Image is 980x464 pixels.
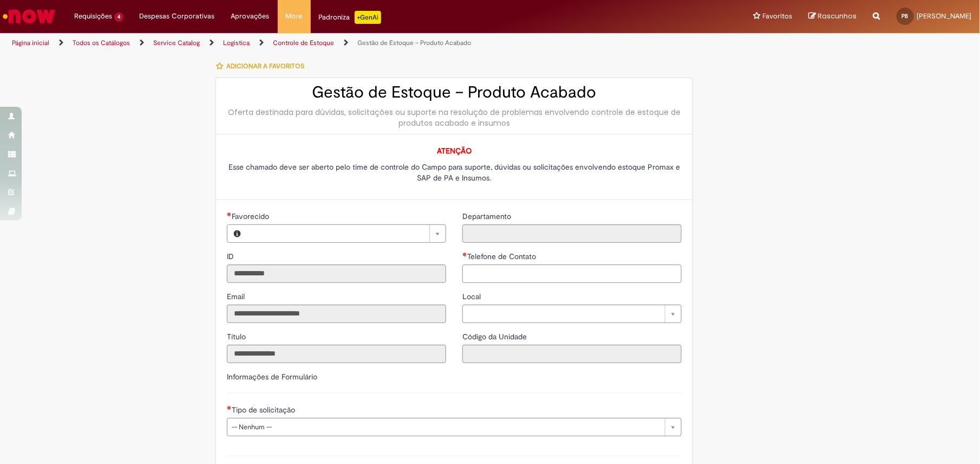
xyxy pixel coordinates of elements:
[140,11,215,22] span: Despesas Corporativas
[462,211,513,222] label: Somente leitura - Departamento
[355,11,381,24] p: +GenAi
[462,292,483,301] span: Local
[226,62,304,70] span: Adicionar a Favoritos
[223,38,250,47] a: Logistica
[462,224,682,243] input: Departamento
[227,83,682,101] h2: Gestão de Estoque – Produto Acabado
[227,107,682,128] div: Oferta destinada para dúvidas, solicitações ou suporte na resolução de problemas envolvendo contr...
[467,252,538,261] span: Telefone de Contato
[227,291,247,302] label: Somente leitura - Email
[902,12,909,20] span: PB
[462,332,529,341] span: Somente leitura - Código da Unidade
[227,305,446,323] input: Email
[462,331,529,342] label: Somente leitura - Código da Unidade
[462,252,467,256] span: Necessários
[227,225,247,242] button: Favorecido, Visualizar este registro
[462,265,682,283] input: Telefone de Contato
[215,55,310,78] button: Adicionar a Favoritos
[227,162,682,183] p: Esse chamado deve ser aberto pelo time de controle do Campo para suporte, dúvidas ou solicitações...
[12,38,49,47] a: Página inicial
[319,11,381,24] div: Padroniza
[809,11,857,22] a: Rascunhos
[227,251,236,262] label: Somente leitura - ID
[153,38,200,47] a: Service Catalog
[74,11,112,22] span: Requisições
[227,405,232,410] span: Necessários
[227,331,248,342] label: Somente leitura - Título
[227,345,446,363] input: Título
[227,265,446,283] input: ID
[462,211,513,221] span: Somente leitura - Departamento
[357,38,471,47] a: Gestão de Estoque – Produto Acabado
[227,252,236,261] span: Somente leitura - ID
[1,5,57,27] img: ServiceNow
[763,11,793,22] span: Favoritos
[437,146,472,156] span: ATENÇÃO
[114,12,123,22] span: 4
[232,211,271,221] span: Necessários - Favorecido
[231,11,270,22] span: Aprovações
[247,225,446,242] a: Limpar campo Favorecido
[462,305,682,323] a: Limpar campo Local
[227,372,317,382] label: Informações de Formulário
[273,38,334,47] a: Controle de Estoque
[232,418,659,436] span: -- Nenhum --
[8,33,645,53] ul: Trilhas de página
[227,332,248,341] span: Somente leitura - Título
[818,11,857,21] span: Rascunhos
[232,405,297,415] span: Tipo de solicitação
[286,11,303,22] span: More
[227,292,247,301] span: Somente leitura - Email
[73,38,130,47] a: Todos os Catálogos
[462,345,682,363] input: Código da Unidade
[227,212,232,216] span: Necessários
[917,11,972,21] span: [PERSON_NAME]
